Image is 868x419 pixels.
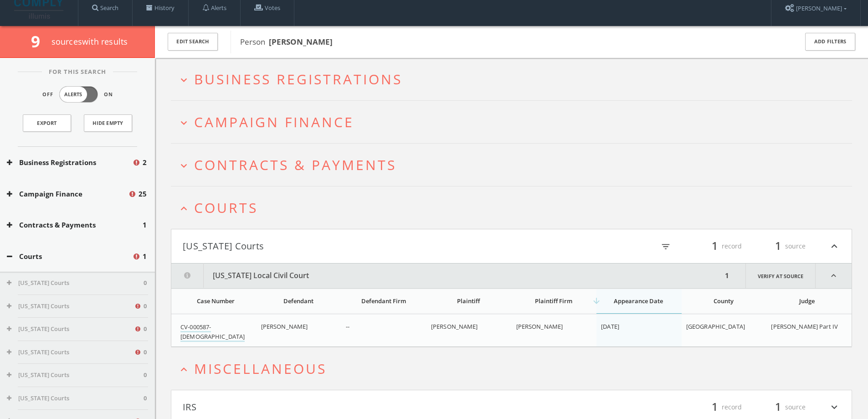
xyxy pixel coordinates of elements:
span: Miscellaneous [194,359,327,378]
span: 9 [31,31,48,52]
button: [US_STATE] Courts [183,238,512,254]
i: filter_list [661,242,671,252]
span: [GEOGRAPHIC_DATA] [686,322,745,331]
i: expand_more [178,74,190,86]
div: source [751,399,806,415]
div: Defendant [261,297,336,305]
div: Judge [771,297,842,305]
span: 1 [771,399,785,415]
span: Courts [194,198,258,217]
span: [PERSON_NAME] Part IV [771,322,838,331]
button: Business Registrations [7,157,132,168]
button: Edit Search [168,33,218,51]
button: Campaign Finance [7,189,128,199]
div: record [687,399,742,415]
div: Plaintiff Firm [516,297,591,305]
button: Contracts & Payments [7,220,143,230]
button: [US_STATE] Courts [7,325,134,334]
span: 2 [143,157,147,168]
span: Business Registrations [194,70,402,88]
button: expand_lessCourts [178,200,852,215]
div: grid [171,314,852,347]
button: IRS [183,399,512,415]
i: expand_less [828,238,840,254]
span: Campaign Finance [194,113,354,131]
span: 1 [771,238,785,254]
a: CV-000587-[DEMOGRAPHIC_DATA] [180,323,245,342]
span: For This Search [42,67,113,77]
span: Person [240,36,333,47]
button: Courts [7,251,132,262]
span: [PERSON_NAME] [516,322,563,331]
i: expand_more [178,117,190,129]
button: expand_lessMiscellaneous [178,361,852,376]
b: [PERSON_NAME] [269,36,333,47]
a: Verify at source [745,264,816,288]
div: Case Number [180,297,251,305]
span: [PERSON_NAME] [431,322,478,331]
button: Hide Empty [84,114,132,132]
span: Off [42,91,53,98]
i: expand_more [178,160,190,172]
span: 0 [144,325,147,334]
button: [US_STATE] Courts [7,348,134,357]
span: 0 [144,371,147,380]
button: expand_moreBusiness Registrations [178,72,852,87]
button: expand_moreCampaign Finance [178,114,852,129]
span: 25 [139,189,147,199]
div: record [687,238,742,254]
span: [PERSON_NAME] [261,322,308,331]
span: 1 [143,220,147,230]
span: 0 [144,279,147,288]
button: [US_STATE] Local Civil Court [171,264,722,288]
i: expand_less [816,264,852,288]
i: expand_less [178,363,190,376]
div: Plaintiff [431,297,506,305]
a: Export [23,114,71,132]
i: expand_less [178,202,190,215]
button: expand_moreContracts & Payments [178,157,852,172]
button: [US_STATE] Courts [7,371,144,380]
span: 0 [144,302,147,311]
span: 1 [708,399,722,415]
div: source [751,238,806,254]
div: Defendant Firm [346,297,421,305]
span: Contracts & Payments [194,155,396,174]
span: 0 [144,348,147,357]
span: On [104,91,113,98]
span: -- [346,322,349,331]
i: expand_more [828,399,840,415]
span: source s with results [51,36,128,47]
button: [US_STATE] Courts [7,279,144,288]
div: 1 [722,264,732,288]
div: County [686,297,761,305]
span: [DATE] [601,322,619,331]
span: 0 [144,394,147,403]
button: [US_STATE] Courts [7,394,144,403]
i: arrow_downward [592,296,601,305]
span: 1 [143,251,147,262]
button: [US_STATE] Courts [7,302,134,311]
button: Add Filters [805,33,855,51]
span: 1 [708,238,722,254]
div: Appearance Date [601,297,676,305]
